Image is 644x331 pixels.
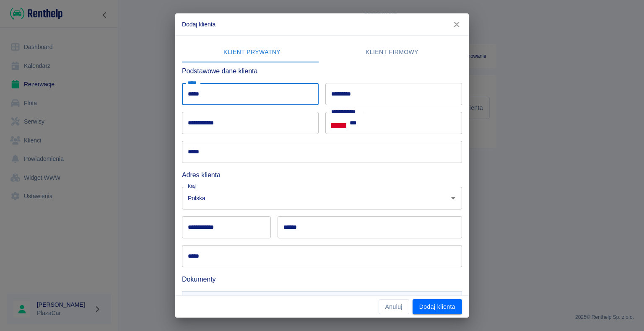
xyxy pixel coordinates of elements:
h6: Adres klienta [182,170,462,180]
button: Select country [331,117,346,129]
button: Klient firmowy [322,42,462,62]
label: Kraj [188,183,196,189]
button: Otwórz [447,192,459,204]
div: lab API tabs example [182,42,462,62]
h6: Dokumenty [182,274,462,284]
h6: Podstawowe dane klienta [182,66,462,76]
button: Klient prywatny [182,42,322,62]
button: Dodaj klienta [413,299,462,315]
h2: Dodaj klienta [175,13,469,35]
button: Anuluj [379,299,409,315]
